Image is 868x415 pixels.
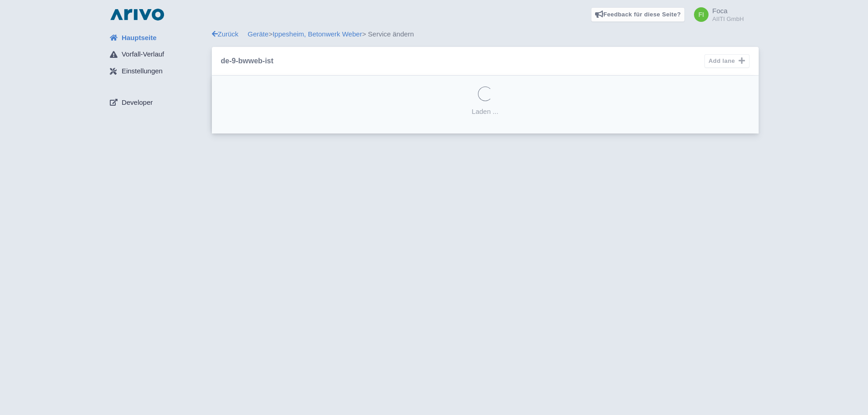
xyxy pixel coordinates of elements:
[122,66,163,77] span: Einstellungen
[103,94,212,111] a: Developer
[108,7,166,22] img: logo
[272,30,362,38] a: Ippesheim, Betonwerk Weber
[688,7,744,22] a: Foca AIITI GmbH
[103,29,212,46] a: Hauptseite
[712,16,744,22] small: AIITI GmbH
[212,30,239,38] a: Zurück
[591,7,685,22] a: Feedback für diese Seite?
[248,30,269,38] a: Geräte
[122,97,153,108] span: Developer
[212,29,759,40] div: > > Service ändern
[712,7,727,15] span: Foca
[103,63,212,80] a: Einstellungen
[212,101,759,123] div: Laden ...
[103,46,212,63] a: Vorfall-Verlauf
[122,49,164,60] span: Vorfall-Verlauf
[221,57,274,65] h5: de-9-bwweb-ist
[122,33,157,43] span: Hauptseite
